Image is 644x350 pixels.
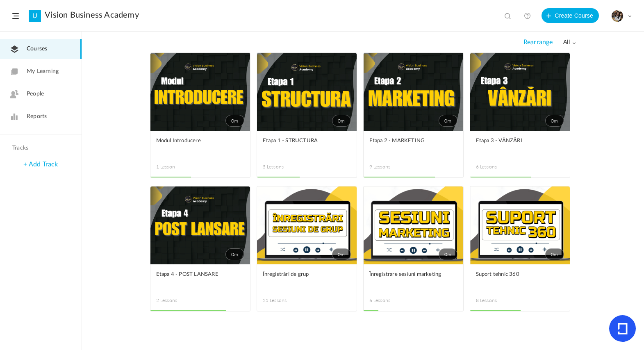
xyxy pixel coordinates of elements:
[332,115,351,127] span: 0m
[369,136,457,155] a: Etapa 2 - MARKETING
[612,10,623,22] img: tempimagehs7pti.png
[364,186,463,264] a: 0m
[369,270,457,289] a: Înregistrare sesiuni marketing
[470,53,570,131] a: 0m
[150,186,250,264] a: 0m
[476,136,552,145] span: Etapa 3 - VÂNZĂRI
[23,161,58,168] a: + Add Track
[545,248,564,260] span: 0m
[476,163,520,170] span: 6 Lessons
[476,297,520,304] span: 8 Lessons
[225,115,244,127] span: 0m
[369,163,414,170] span: 9 Lessons
[12,145,67,152] h4: Tracks
[156,270,232,279] span: Etapa 4 - POST LANSARE
[476,270,552,279] span: Suport tehnic 360
[542,8,599,23] button: Create Course
[369,270,445,279] span: Înregistrare sesiuni marketing
[263,163,307,170] span: 5 Lessons
[27,90,44,98] span: People
[156,136,232,145] span: Modul Introducere
[263,270,351,289] a: Înregistrări de grup
[545,115,564,127] span: 0m
[369,136,445,145] span: Etapa 2 - MARKETING
[476,270,564,289] a: Suport tehnic 360
[439,248,457,260] span: 0m
[27,45,47,53] span: Courses
[263,297,307,304] span: 25 Lessons
[263,136,351,155] a: Etapa 1 - STRUCTURA
[476,136,564,155] a: Etapa 3 - VÂNZĂRI
[263,270,339,279] span: Înregistrări de grup
[263,136,339,145] span: Etapa 1 - STRUCTURA
[523,39,553,46] span: Rearrange
[332,248,351,260] span: 0m
[257,186,357,264] a: 0m
[156,163,200,170] span: 1 Lesson
[156,297,200,304] span: 2 Lessons
[27,112,47,121] span: Reports
[156,136,244,155] a: Modul Introducere
[563,39,576,46] span: all
[369,297,414,304] span: 6 Lessons
[470,186,570,264] a: 0m
[156,270,244,289] a: Etapa 4 - POST LANSARE
[150,53,250,131] a: 0m
[27,67,59,76] span: My Learning
[29,10,41,22] a: U
[364,53,463,131] a: 0m
[45,10,139,20] a: Vision Business Academy
[439,115,457,127] span: 0m
[225,248,244,260] span: 0m
[257,53,357,131] a: 0m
